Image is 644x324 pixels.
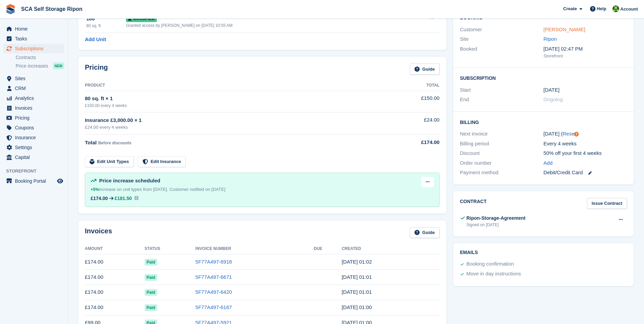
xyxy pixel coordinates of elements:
time: 2025-05-19 00:00:00 UTC [544,86,559,94]
td: £174.00 [85,254,145,270]
h2: Pricing [85,64,108,75]
th: Total [385,80,439,91]
a: menu [3,133,64,142]
h2: Emails [460,250,627,255]
a: Edit Insurance [138,156,186,167]
div: Every 4 weeks [544,140,627,148]
a: menu [3,123,64,132]
span: Paid [145,289,157,296]
div: Ripon-Storage-Agreement [466,215,526,222]
span: CRM [15,84,56,93]
th: Status [145,244,196,254]
div: Site [460,35,544,43]
a: 5F77A497-6420 [196,289,232,295]
div: Start [460,86,544,94]
div: 80 sq. ft [86,23,126,29]
span: Storefront [6,168,68,175]
span: Insurance [15,133,56,142]
span: Booking Portal [15,176,56,186]
span: Invoices [15,103,56,113]
div: Customer [460,26,544,34]
span: Paid [145,304,157,311]
span: Price increase scheduled [99,178,160,183]
time: 2025-08-11 00:01:06 UTC [342,274,372,280]
div: £24.00 every 4 weeks [85,124,385,131]
a: Ripon [544,36,557,42]
img: icon-info-931a05b42745ab749e9cb3f8fd5492de83d1ef71f8849c2817883450ef4d471b.svg [134,196,139,200]
a: menu [3,34,64,43]
div: £174.00 [385,139,439,146]
a: 5F77A497-6167 [196,304,232,310]
span: increase on unit types from [DATE]. [91,187,168,192]
span: Capital [15,152,56,162]
a: 5F77A497-6918 [196,259,232,265]
img: Kelly Neesham [612,5,619,12]
th: Amount [85,244,145,254]
span: Before discounts [98,141,131,145]
span: £181.50 [115,196,132,201]
h2: Billing [460,119,627,125]
div: 186 [86,15,126,23]
span: Paid [145,259,157,266]
div: Granted access by [PERSON_NAME] on [DATE] 10:55 AM [126,22,403,29]
time: 2025-07-14 00:01:17 UTC [342,289,372,295]
div: 50% off your first 4 weeks [544,149,627,157]
span: Price increases [16,63,48,69]
span: Paid [145,274,157,281]
span: Customer notified on [DATE] [169,187,225,192]
div: 80 sq. ft × 1 [85,95,385,103]
div: Move in day instructions [466,270,521,278]
span: Sites [15,74,56,83]
span: Coupons [15,123,56,132]
div: Discount [460,149,544,157]
div: Tooltip anchor [573,131,579,137]
a: menu [3,24,64,34]
div: [DATE] ( ) [544,130,627,138]
span: Create [563,5,577,12]
span: Total [85,140,97,145]
a: menu [3,103,64,113]
a: Preview store [56,177,64,185]
div: [DATE] 02:47 PM [544,45,627,53]
div: Booked [460,45,544,59]
a: SCA Self Storage Ripon [18,3,85,15]
th: Created [342,244,439,254]
h2: Contract [460,198,487,209]
a: menu [3,44,64,53]
a: Guide [410,227,440,238]
time: 2025-09-08 00:02:06 UTC [342,259,372,265]
th: Due [314,244,342,254]
a: [PERSON_NAME] [544,26,585,32]
td: £150.00 [385,91,439,112]
div: Next invoice [460,130,544,138]
div: £150.00 every 4 weeks [85,103,385,109]
div: NEW [53,62,64,69]
div: Insurance £3,000.00 × 1 [85,116,385,124]
a: Price increases NEW [16,62,64,70]
div: Signed on [DATE] [466,222,526,228]
a: menu [3,113,64,123]
img: stora-icon-8386f47178a22dfd0bd8f6a31ec36ba5ce8667c1dd55bd0f319d3a0aa187defe.svg [5,4,16,14]
div: Order number [460,159,544,167]
td: £174.00 [85,270,145,285]
h2: Invoices [85,227,112,238]
a: menu [3,176,64,186]
a: Reset [563,131,576,137]
td: £24.00 [385,112,439,134]
div: +5% [91,186,99,193]
th: Invoice Number [196,244,314,254]
span: Account [620,6,638,13]
a: Add [544,159,553,167]
span: Settings [15,143,56,152]
span: Pricing [15,113,56,123]
a: menu [3,74,64,83]
span: Occupied [126,15,157,22]
time: 2025-06-16 00:00:27 UTC [342,304,372,310]
a: Add Unit [85,36,106,43]
td: £174.00 [85,300,145,315]
span: Analytics [15,93,56,103]
a: menu [3,143,64,152]
a: menu [3,84,64,93]
span: Ongoing [544,96,563,102]
a: Issue Contract [587,198,627,209]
